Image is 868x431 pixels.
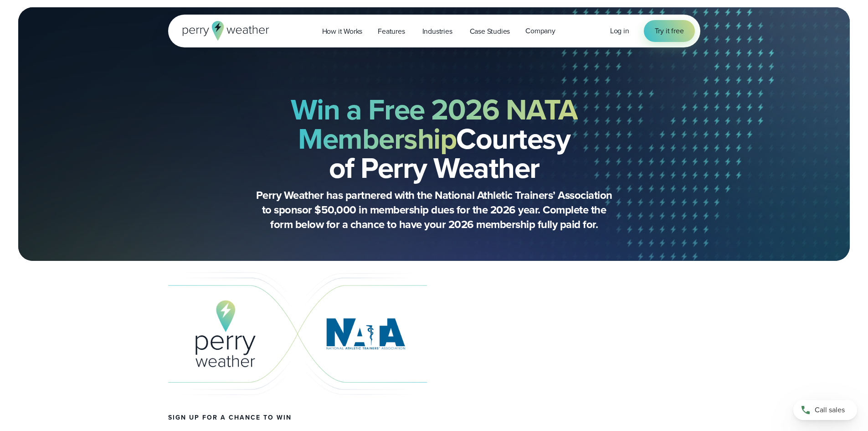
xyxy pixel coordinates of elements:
[378,26,405,37] span: Features
[214,95,655,182] h2: Courtesy of Perry Weather
[610,26,629,36] span: Log in
[470,26,510,37] span: Case Studies
[168,414,427,421] h4: Sign up for a chance to win
[322,26,363,37] span: How it Works
[422,26,452,37] span: Industries
[793,400,857,420] a: Call sales
[525,26,555,36] span: Company
[252,188,616,232] p: Perry Weather has partnered with the National Athletic Trainers’ Association to sponsor $50,000 i...
[644,20,695,42] a: Try it free
[610,26,629,36] a: Log in
[815,405,845,415] span: Call sales
[314,22,370,41] a: How it Works
[462,22,518,41] a: Case Studies
[655,26,684,36] span: Try it free
[291,88,578,160] strong: Win a Free 2026 NATA Membership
